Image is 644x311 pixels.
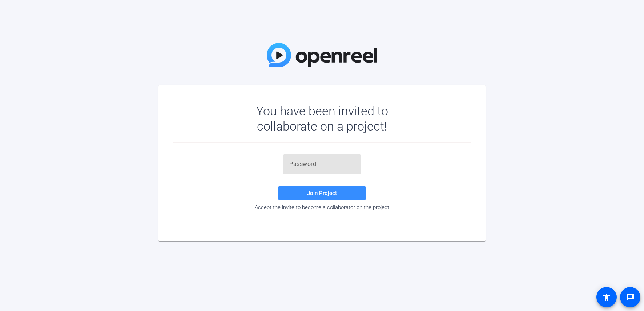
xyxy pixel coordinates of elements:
img: OpenReel Logo [267,43,377,67]
button: Join Project [278,186,366,200]
span: Join Project [307,190,337,196]
div: You have been invited to collaborate on a project! [235,103,409,134]
mat-icon: accessibility [602,293,611,302]
mat-icon: message [626,293,635,302]
div: Accept the invite to become a collaborator on the project [173,204,471,211]
input: Password [289,160,355,168]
